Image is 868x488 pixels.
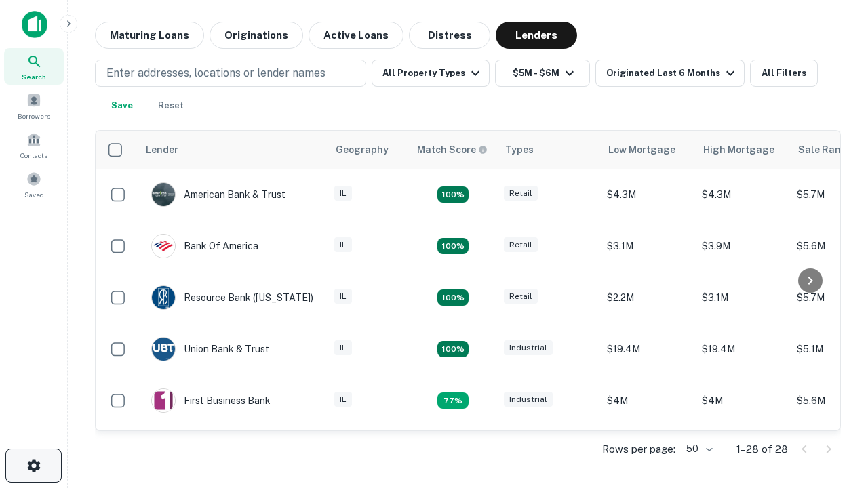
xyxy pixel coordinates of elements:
[703,142,774,158] div: High Mortgage
[334,186,352,201] div: IL
[695,131,790,169] th: High Mortgage
[495,60,590,87] button: $5M - $6M
[602,441,675,457] p: Rows per page:
[417,142,488,157] div: Capitalize uses an advanced AI algorithm to match your search with the best lender. The match sco...
[504,289,538,304] div: Retail
[417,142,485,157] h6: Match Score
[606,65,738,81] div: Originated Last 6 Months
[336,142,389,158] div: Geography
[152,183,175,206] img: picture
[328,131,409,169] th: Geography
[152,338,175,361] img: picture
[309,22,403,49] button: Active Loans
[437,392,469,409] div: Matching Properties: 3, hasApolloMatch: undefined
[151,337,269,361] div: Union Bank & Trust
[800,380,868,445] iframe: Chat Widget
[695,272,790,323] td: $3.1M
[152,389,175,412] img: picture
[22,11,47,38] img: capitalize-icon.png
[608,142,675,158] div: Low Mortgage
[100,92,144,119] button: Save your search to get updates of matches that match your search criteria.
[695,323,790,375] td: $19.4M
[18,110,50,121] span: Borrowers
[138,131,328,169] th: Lender
[152,235,175,258] img: picture
[4,87,64,124] a: Borrowers
[750,60,818,87] button: All Filters
[20,150,47,161] span: Contacts
[496,22,577,49] button: Lenders
[334,392,352,407] div: IL
[210,22,303,49] button: Originations
[600,426,695,478] td: $3.9M
[151,285,313,310] div: Resource Bank ([US_STATE])
[600,323,695,375] td: $19.4M
[334,237,352,253] div: IL
[437,238,469,254] div: Matching Properties: 4, hasApolloMatch: undefined
[334,340,352,356] div: IL
[505,142,534,158] div: Types
[4,127,64,163] a: Contacts
[4,166,64,203] a: Saved
[437,186,469,203] div: Matching Properties: 7, hasApolloMatch: undefined
[600,220,695,272] td: $3.1M
[151,234,258,258] div: Bank Of America
[504,237,538,253] div: Retail
[149,92,193,119] button: Reset
[600,131,695,169] th: Low Mortgage
[437,341,469,357] div: Matching Properties: 4, hasApolloMatch: undefined
[151,182,285,207] div: American Bank & Trust
[504,186,538,201] div: Retail
[4,48,64,85] a: Search
[504,340,553,356] div: Industrial
[695,169,790,220] td: $4.3M
[600,375,695,426] td: $4M
[152,286,175,309] img: picture
[151,388,271,413] div: First Business Bank
[595,60,745,87] button: Originated Last 6 Months
[146,142,178,158] div: Lender
[95,22,204,49] button: Maturing Loans
[600,272,695,323] td: $2.2M
[372,60,490,87] button: All Property Types
[409,22,490,49] button: Distress
[22,71,46,82] span: Search
[497,131,600,169] th: Types
[736,441,788,457] p: 1–28 of 28
[504,392,553,407] div: Industrial
[600,169,695,220] td: $4.3M
[409,131,497,169] th: Capitalize uses an advanced AI algorithm to match your search with the best lender. The match sco...
[24,189,44,200] span: Saved
[695,375,790,426] td: $4M
[95,60,366,87] button: Enter addresses, locations or lender names
[695,426,790,478] td: $4.2M
[695,220,790,272] td: $3.9M
[437,289,469,306] div: Matching Properties: 4, hasApolloMatch: undefined
[681,439,715,459] div: 50
[106,65,325,81] p: Enter addresses, locations or lender names
[334,289,352,304] div: IL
